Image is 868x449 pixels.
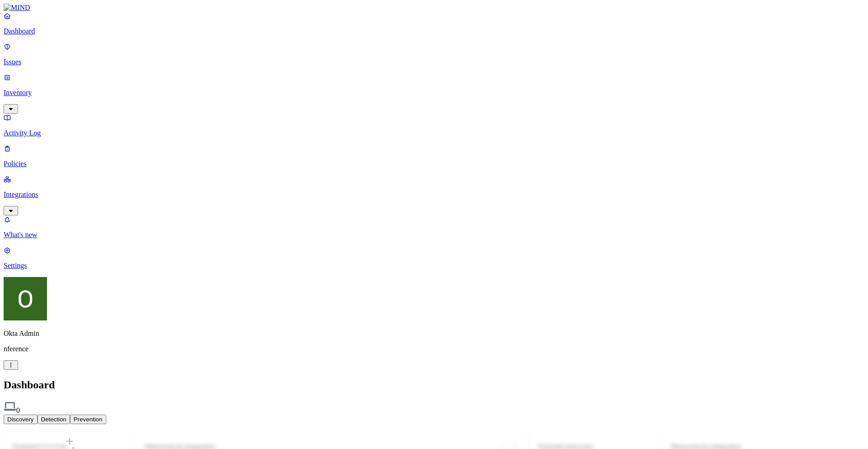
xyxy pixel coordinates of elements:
p: Settings [4,262,864,270]
p: Integrations [4,191,864,199]
a: Dashboard [4,12,864,35]
button: Detection [38,415,70,424]
a: Issues [4,43,864,66]
p: Activity Log [4,129,864,137]
button: Discovery [4,415,38,424]
img: Okta Admin [4,277,47,320]
p: Policies [4,160,864,168]
a: Policies [4,144,864,168]
a: MIND [4,4,864,12]
button: Prevention [70,415,106,424]
img: MIND [4,4,30,12]
p: Dashboard [4,27,864,35]
a: Settings [4,246,864,270]
p: Issues [4,58,864,66]
span: 0 [16,406,20,414]
p: Okta Admin [4,330,864,338]
p: nference [4,345,864,353]
a: Activity Log [4,114,864,137]
img: svg%3e [4,400,16,413]
a: Inventory [4,73,864,112]
a: What's new [4,215,864,239]
a: Integrations [4,175,864,214]
p: Inventory [4,89,864,97]
p: What's new [4,231,864,239]
h2: Dashboard [4,379,864,391]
